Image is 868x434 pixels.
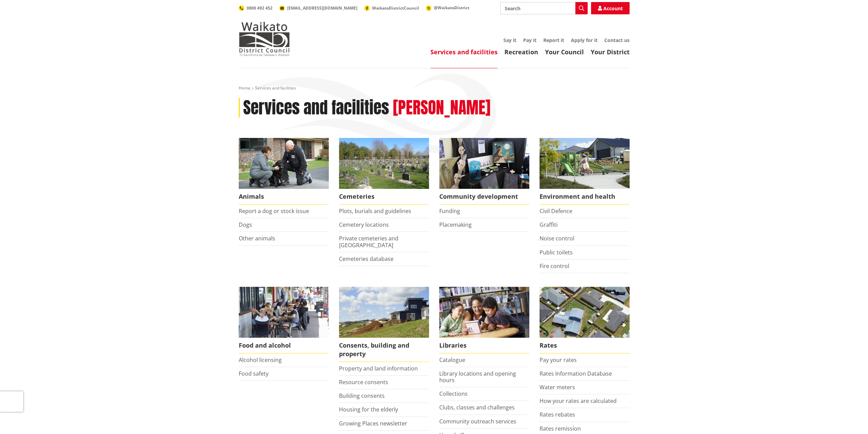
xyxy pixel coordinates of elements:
h1: Services and facilities [243,98,389,118]
a: New Pokeno housing development Consents, building and property [339,287,429,362]
span: Animals [239,189,329,205]
a: Recreation [504,48,538,56]
a: New housing in Pokeno Environment and health [540,138,630,205]
a: Rates remission [540,425,581,432]
img: Land and property thumbnail [339,287,429,338]
a: Resource consents [339,378,388,386]
a: Water meters [540,383,575,391]
a: Housing for the elderly [339,406,398,413]
a: Apply for it [571,37,598,43]
a: How your rates are calculated [540,397,617,405]
span: Environment and health [540,189,630,205]
span: WaikatoDistrictCouncil [372,5,419,11]
a: Your Council [545,48,584,56]
a: Waikato District Council Animal Control team Animals [239,138,329,205]
img: Matariki Travelling Suitcase Art Exhibition [439,138,529,189]
a: Home [239,85,250,91]
a: Private cemeteries and [GEOGRAPHIC_DATA] [339,235,398,249]
a: Growing Places newsletter [339,420,407,427]
span: Consents, building and property [339,338,429,362]
a: Property and land information [339,365,418,372]
a: Catalogue [439,356,465,364]
a: Other animals [239,235,275,242]
span: 0800 492 452 [247,5,273,11]
a: Contact us [604,37,630,43]
a: Dogs [239,221,252,228]
img: New housing in Pokeno [540,138,630,189]
a: Your District [591,48,630,56]
a: Cemetery locations [339,221,389,228]
a: Collections [439,390,468,397]
a: Graffiti [540,221,558,228]
img: Food and Alcohol in the Waikato [239,287,329,338]
a: Alcohol licensing [239,356,282,364]
img: Waikato District Council - Te Kaunihera aa Takiwaa o Waikato [239,22,290,56]
nav: breadcrumb [239,85,630,91]
a: Rates rebates [540,411,575,418]
a: Report it [543,37,564,43]
a: Community outreach services [439,418,516,425]
span: Food and alcohol [239,338,329,353]
a: Services and facilities [430,48,498,56]
a: Building consents [339,392,385,400]
a: Huntly Cemetery Cemeteries [339,138,429,205]
a: Clubs, classes and challenges [439,404,515,411]
span: Rates [540,338,630,353]
img: Waikato District Council libraries [439,287,529,338]
a: Public toilets [540,249,573,256]
a: Civil Defence [540,207,572,215]
a: Matariki Travelling Suitcase Art Exhibition Community development [439,138,529,205]
input: Search input [500,2,588,14]
a: WaikatoDistrictCouncil [364,5,419,11]
a: Library membership is free to everyone who lives in the Waikato district. Libraries [439,287,529,353]
a: Report a dog or stock issue [239,207,309,215]
a: Food and Alcohol in the Waikato Food and alcohol [239,287,329,353]
img: Rates-thumbnail [540,287,630,338]
a: [EMAIL_ADDRESS][DOMAIN_NAME] [279,5,357,11]
a: Funding [439,207,460,215]
span: Cemeteries [339,189,429,205]
a: Cemeteries database [339,255,394,263]
a: @WaikatoDistrict [426,5,469,11]
span: Community development [439,189,529,205]
a: Plots, burials and guidelines [339,207,411,215]
a: Rates Information Database [540,370,612,377]
img: Huntly Cemetery [339,138,429,189]
a: Fire control [540,262,569,270]
span: Services and facilities [255,85,296,91]
a: Pay it [523,37,536,43]
a: Noise control [540,235,574,242]
a: Pay your rates [540,356,577,364]
a: Account [591,2,630,14]
a: Pay your rates online Rates [540,287,630,353]
span: @WaikatoDistrict [434,5,469,11]
img: Animal Control [239,138,329,189]
a: Food safety [239,370,268,377]
h2: [PERSON_NAME] [393,98,490,118]
a: Library locations and opening hours [439,370,516,384]
span: [EMAIL_ADDRESS][DOMAIN_NAME] [287,5,357,11]
a: Placemaking [439,221,472,228]
a: 0800 492 452 [239,5,273,11]
span: Libraries [439,338,529,353]
a: Say it [503,37,516,43]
